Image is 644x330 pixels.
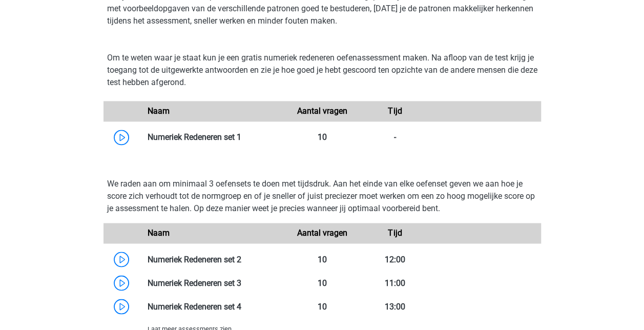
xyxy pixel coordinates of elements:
div: Tijd [359,105,431,117]
div: Numeriek Redeneren set 3 [140,277,286,289]
div: Aantal vragen [285,105,358,117]
div: Naam [140,227,286,239]
div: Numeriek Redeneren set 1 [140,131,286,143]
div: Numeriek Redeneren set 2 [140,253,286,265]
div: Naam [140,105,286,117]
p: We raden aan om minimaal 3 oefensets te doen met tijdsdruk. Aan het einde van elke oefenset geven... [107,178,537,215]
p: Om te weten waar je staat kun je een gratis numeriek redeneren oefenassessment maken. Na afloop v... [107,52,537,89]
div: Numeriek Redeneren set 4 [140,300,286,313]
div: Aantal vragen [285,227,358,239]
div: Tijd [359,227,431,239]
